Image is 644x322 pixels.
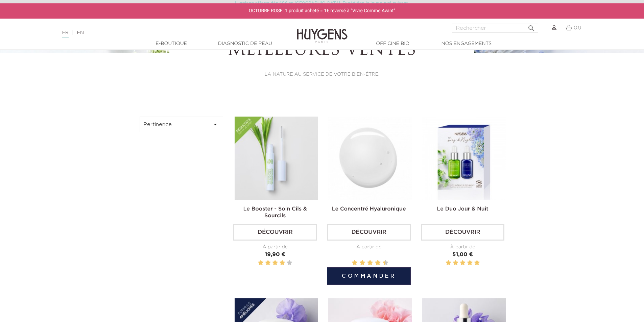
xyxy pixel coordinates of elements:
[211,40,279,47] a: Diagnostic de peau
[381,259,382,267] label: 9
[474,259,480,267] label: 5
[358,259,359,267] label: 3
[421,244,504,251] div: À partir de
[374,259,375,267] label: 7
[243,206,307,219] a: Le Booster - Soin Cils & Sourcils
[235,117,318,200] img: Le Booster - Soin Cils & Sourcils
[467,259,473,267] label: 4
[77,30,84,35] a: EN
[421,224,504,241] a: Découvrir
[351,259,352,267] label: 1
[233,224,317,241] a: Découvrir
[437,206,488,212] a: Le Duo Jour & Nuit
[297,18,348,44] img: Huygens
[453,259,458,267] label: 2
[59,29,263,37] div: |
[138,40,205,47] a: E-Boutique
[384,259,387,267] label: 10
[460,259,466,267] label: 3
[332,206,406,212] a: Le Concentré Hyaluronique
[574,25,581,30] span: (0)
[327,224,410,241] a: Découvrir
[265,252,285,257] span: 19,90 €
[361,259,364,267] label: 4
[359,40,427,47] a: Officine Bio
[446,259,451,267] label: 1
[280,259,285,267] label: 4
[525,22,538,31] button: 
[452,24,538,32] input: Rechercher
[272,259,278,267] label: 3
[140,117,223,132] button: Pertinence
[62,30,69,38] a: FR
[368,259,372,267] label: 6
[265,259,270,267] label: 2
[211,120,219,128] i: 
[233,244,317,251] div: À partir de
[258,259,263,267] label: 1
[452,252,473,257] span: 51,00 €
[287,259,292,267] label: 5
[188,71,456,78] p: LA NATURE AU SERVICE DE VOTRE BIEN-ÊTRE.
[327,244,410,251] div: À partir de
[327,267,410,285] button: Commander
[188,41,456,61] h1: Meilleures Ventes
[422,117,506,200] img: Le Duo Jour & Nuit
[527,22,535,30] i: 
[366,259,367,267] label: 5
[376,259,380,267] label: 8
[433,40,500,47] a: Nos engagements
[353,259,356,267] label: 2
